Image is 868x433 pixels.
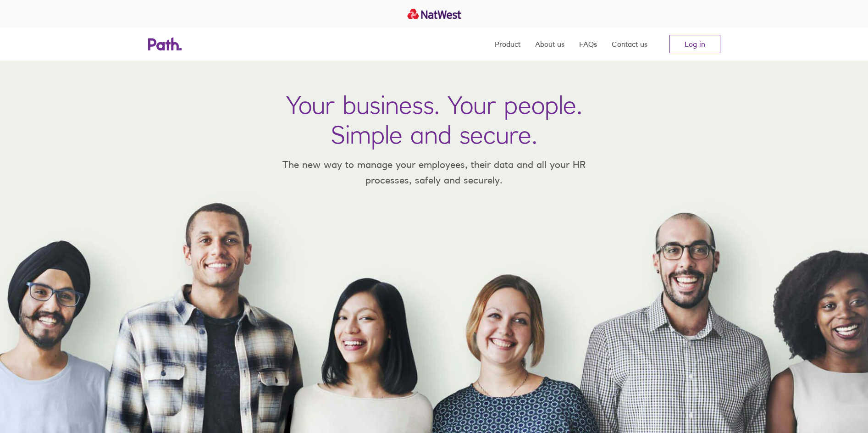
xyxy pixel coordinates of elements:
h1: Your business. Your people. Simple and secure. [286,90,582,150]
a: FAQs [579,28,597,61]
a: Product [495,28,520,61]
a: About us [535,28,564,61]
a: Contact us [612,28,647,61]
p: The new way to manage your employees, their data and all your HR processes, safely and securely. [269,157,599,188]
a: Log in [669,35,720,53]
